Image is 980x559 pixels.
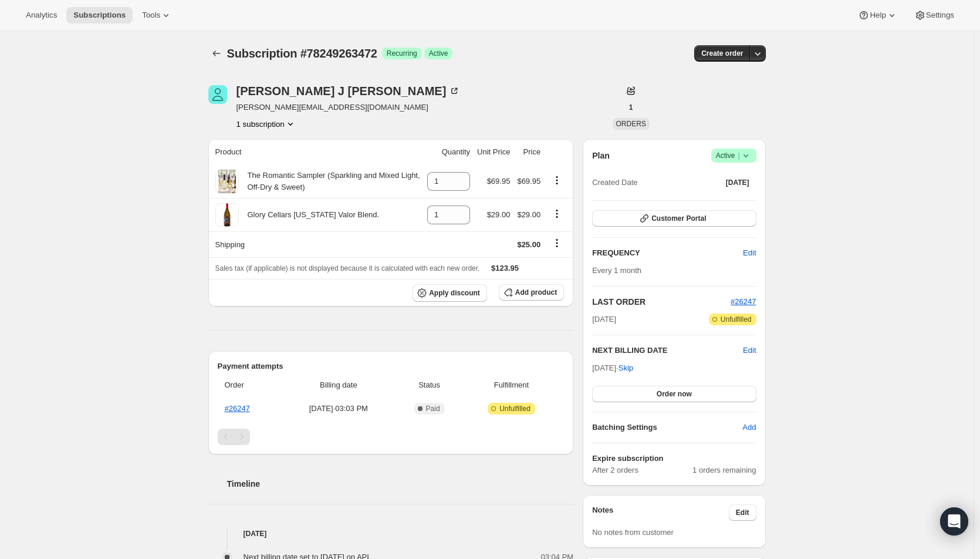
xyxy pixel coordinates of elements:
span: Every 1 month [592,266,641,275]
span: $25.00 [517,240,540,249]
span: No notes from customer [592,528,674,537]
span: Add product [515,288,557,297]
span: Unfulfilled [499,404,530,413]
span: Edit [743,247,756,259]
th: Price [513,139,544,165]
button: [DATE] [719,174,756,191]
span: [DATE] · [592,363,633,372]
div: [PERSON_NAME] J [PERSON_NAME] [236,85,461,97]
button: Edit [729,504,756,521]
span: After 2 orders [592,464,692,476]
th: Unit Price [474,139,513,165]
span: Tools [142,11,160,20]
button: Apply discount [413,284,487,302]
span: [DATE] [726,178,749,187]
h2: Plan [592,150,610,161]
span: Subscriptions [73,11,126,20]
h3: Notes [592,504,729,521]
button: Product actions [236,118,296,130]
nav: Pagination [218,429,565,445]
button: Add product [499,284,564,301]
button: Add [735,418,763,437]
div: Glory Cellars [US_STATE] Valor Blend. [239,209,380,221]
th: Product [208,139,424,165]
span: [DATE] · 03:03 PM [284,403,393,415]
span: Edit [736,508,749,517]
span: Sales tax (if applicable) is not displayed because it is calculated with each new order. [215,264,480,272]
button: Subscriptions [208,45,225,62]
th: Quantity [424,139,474,165]
span: [PERSON_NAME][EMAIL_ADDRESS][DOMAIN_NAME] [236,102,461,113]
button: Shipping actions [548,237,566,250]
button: #26247 [731,296,756,308]
span: 1 orders remaining [692,464,756,476]
span: ORDERS [616,120,646,128]
span: $123.95 [491,264,519,272]
span: $69.95 [487,177,511,186]
button: Tools [135,7,179,23]
button: Edit [743,345,756,356]
span: 1 [629,103,633,112]
span: $69.95 [517,177,540,186]
span: Paid [426,404,440,413]
span: Subscription #78249263472 [227,47,377,60]
span: Create order [701,49,743,58]
span: Skip [619,362,633,374]
h4: [DATE] [208,528,574,540]
h6: Expire subscription [592,453,756,464]
span: Recurring [387,49,417,58]
span: Settings [926,11,954,20]
span: Fulfillment [466,379,557,391]
span: $29.00 [517,210,540,219]
button: Order now [592,386,756,402]
span: $29.00 [487,210,511,219]
span: Unfulfilled [721,315,752,324]
h2: Timeline [227,478,574,490]
span: [DATE] [592,314,616,325]
h2: Payment attempts [218,361,565,372]
span: | [738,151,739,160]
span: Apply discount [429,288,480,298]
span: Analytics [26,11,57,20]
div: The Romantic Sampler (Sparkling and Mixed Light, Off-Dry & Sweet) [239,170,421,193]
span: Order now [657,389,692,399]
button: Create order [694,45,750,62]
span: Created Date [592,177,637,188]
h2: LAST ORDER [592,296,731,308]
span: Active [716,150,752,161]
button: Settings [907,7,961,23]
a: #26247 [225,404,250,413]
button: Analytics [19,7,64,23]
button: Subscriptions [66,7,133,23]
button: Product actions [548,207,566,220]
a: #26247 [731,297,756,306]
th: Order [218,372,281,398]
th: Shipping [208,231,424,257]
span: Help [870,11,886,20]
span: Customer Portal [651,214,706,223]
span: Active [429,49,448,58]
button: Help [851,7,904,23]
div: Open Intercom Messenger [940,507,968,536]
span: Add [742,422,756,433]
button: Product actions [548,174,566,187]
span: Status [400,379,458,391]
button: Edit [736,244,763,262]
span: Billing date [284,379,393,391]
button: Skip [611,359,640,378]
button: 1 [622,99,640,116]
h2: FREQUENCY [592,247,743,259]
h2: NEXT BILLING DATE [592,345,743,356]
button: Customer Portal [592,210,756,227]
span: Richard J Schoenung [208,85,227,104]
h6: Batching Settings [592,422,742,433]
